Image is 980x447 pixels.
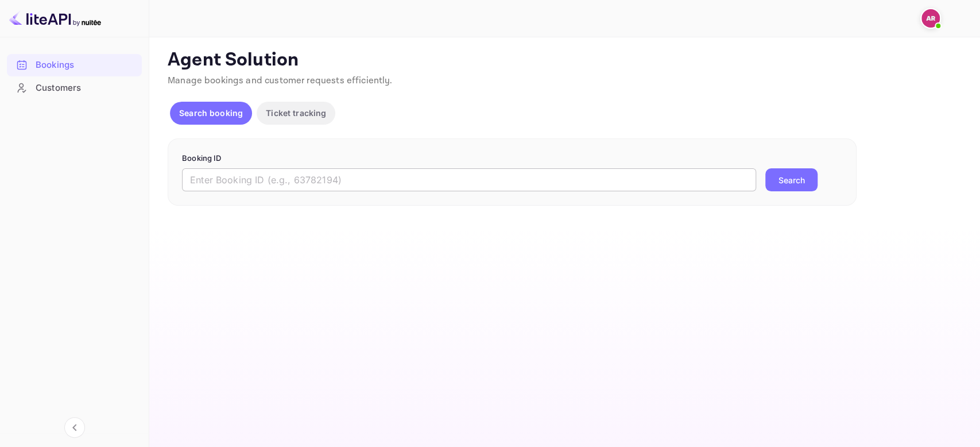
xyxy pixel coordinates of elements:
img: amram rita [921,9,940,28]
div: Bookings [36,59,136,72]
p: Search booking [179,107,243,119]
a: Customers [7,77,142,98]
a: Bookings [7,54,142,75]
div: Customers [7,77,142,99]
input: Enter Booking ID (e.g., 63782194) [182,168,756,191]
div: Bookings [7,54,142,76]
button: Search [765,168,818,191]
img: LiteAPI logo [9,9,101,28]
p: Ticket tracking [266,107,326,119]
p: Agent Solution [168,49,959,72]
button: Collapse navigation [64,417,85,438]
p: Booking ID [182,153,842,164]
div: Customers [36,82,136,95]
span: Manage bookings and customer requests efficiently. [168,75,393,87]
